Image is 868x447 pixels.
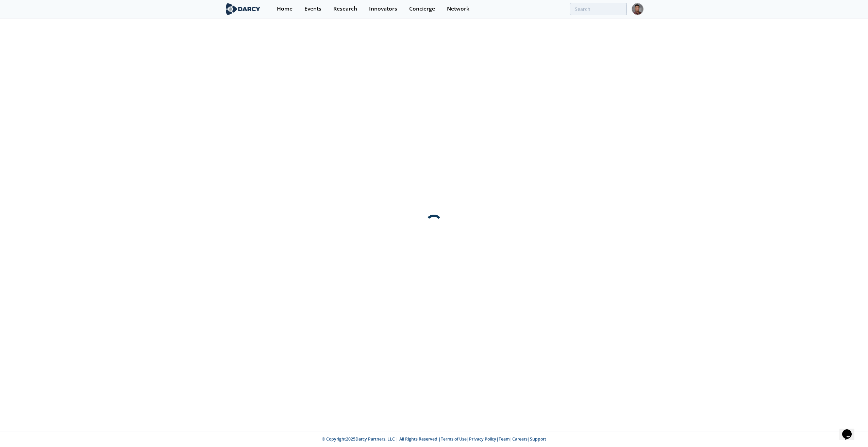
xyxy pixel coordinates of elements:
p: © Copyright 2025 Darcy Partners, LLC | All Rights Reserved | | | | | [182,436,686,442]
a: Team [499,436,510,442]
div: Network [447,6,469,12]
a: Careers [512,436,528,442]
input: Advanced Search [570,3,627,15]
div: Concierge [409,6,435,12]
a: Privacy Policy [469,436,496,442]
div: Home [277,6,293,12]
div: Innovators [369,6,397,12]
img: logo-wide.svg [224,3,262,15]
div: Events [304,6,321,12]
img: Profile [632,3,644,15]
a: Terms of Use [441,436,467,442]
div: Research [333,6,357,12]
iframe: chat widget [839,420,861,440]
a: Support [530,436,546,442]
